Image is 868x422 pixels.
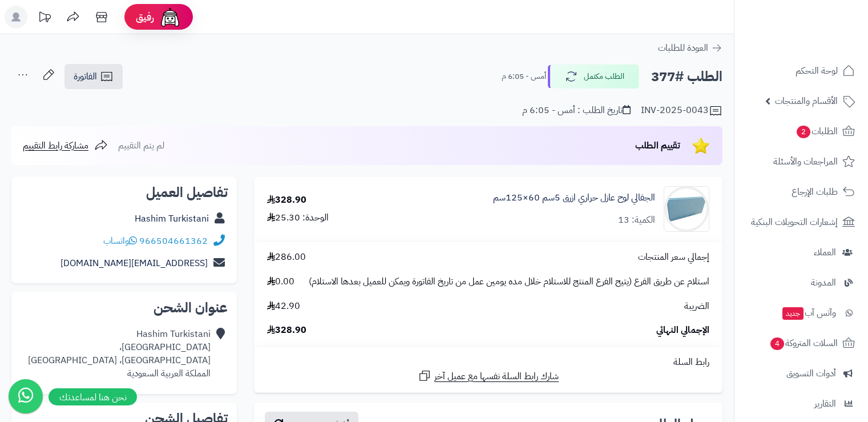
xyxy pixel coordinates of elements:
[741,57,861,85] a: لوحة التحكم
[751,214,838,230] span: إشعارات التحويلات البنكية
[741,118,861,145] a: الطلبات2
[792,184,838,200] span: طلبات الإرجاع
[103,234,137,248] a: واتساب
[548,65,639,89] button: الطلب مكتمل
[658,41,708,55] span: العودة للطلبات
[796,63,838,79] span: لوحة التحكم
[267,211,329,224] div: الوحدة: 25.30
[651,65,722,89] h2: الطلب #377
[684,300,709,313] span: الضريبة
[782,307,804,320] span: جديد
[811,275,836,291] span: المدونة
[267,194,306,207] div: 328.90
[434,370,559,383] span: شارك رابط السلة نفسها مع عميل آخر
[741,178,861,206] a: طلبات الإرجاع
[796,123,838,139] span: الطلبات
[118,139,164,152] span: لم يتم التقييم
[741,148,861,175] a: المراجعات والأسئلة
[618,214,655,227] div: الكمية: 13
[656,324,709,337] span: الإجمالي النهائي
[814,244,836,260] span: العملاء
[23,139,108,152] a: مشاركة رابط التقييم
[28,328,211,380] div: Hashim Turkistani [GEOGRAPHIC_DATA]، [GEOGRAPHIC_DATA]، [GEOGRAPHIC_DATA] المملكة العربية السعودية
[502,71,546,82] small: أمس - 6:05 م
[522,104,631,117] div: تاريخ الطلب : أمس - 6:05 م
[309,275,709,288] span: استلام عن طريق الفرع (يتيح الفرع المنتج للاستلام خلال مده يومين عمل من تاريخ الفاتورة ويمكن للعمي...
[741,360,861,387] a: أدوات التسويق
[781,305,836,321] span: وآتس آب
[786,365,836,381] span: أدوات التسويق
[267,324,306,337] span: 328.90
[418,369,559,383] a: شارك رابط السلة نفسها مع عميل آخر
[658,41,722,55] a: العودة للطلبات
[60,256,208,270] a: [EMAIL_ADDRESS][DOMAIN_NAME]
[635,139,680,152] span: تقييم الطلب
[664,186,709,232] img: 1692279581-download%20-%202023-08-17T163832.370-90x90.jpeg
[773,154,838,170] span: المراجعات والأسئلة
[641,104,722,118] div: INV-2025-0043
[139,234,208,248] a: 966504661362
[23,139,88,152] span: مشاركة رابط التقييم
[64,64,123,89] a: الفاتورة
[797,126,810,138] span: 2
[159,6,181,29] img: ai-face.png
[741,390,861,417] a: التقارير
[21,301,228,315] h2: عنوان الشحن
[741,329,861,357] a: السلات المتروكة4
[21,186,228,199] h2: تفاصيل العميل
[741,269,861,296] a: المدونة
[493,191,655,204] a: الجفالي لوح عازل حراري ازرق 5سم 60×125سم
[259,356,718,369] div: رابط السلة
[136,10,154,24] span: رفيق
[135,212,209,226] a: Hashim Turkistani
[30,6,59,31] a: تحديثات المنصة
[74,70,97,83] span: الفاتورة
[741,208,861,236] a: إشعارات التحويلات البنكية
[814,396,836,412] span: التقارير
[267,275,294,288] span: 0.00
[775,93,838,109] span: الأقسام والمنتجات
[267,251,306,264] span: 286.00
[770,337,784,350] span: 4
[638,251,709,264] span: إجمالي سعر المنتجات
[741,299,861,327] a: وآتس آبجديد
[267,300,300,313] span: 42.90
[769,335,838,351] span: السلات المتروكة
[741,239,861,266] a: العملاء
